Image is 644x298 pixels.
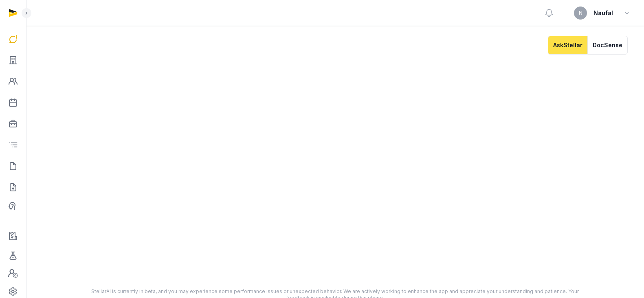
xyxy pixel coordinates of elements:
[593,8,613,18] span: Naufal
[579,11,582,15] span: N
[587,36,628,55] button: DocSense
[574,7,587,20] button: N
[548,36,587,55] button: AskStellar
